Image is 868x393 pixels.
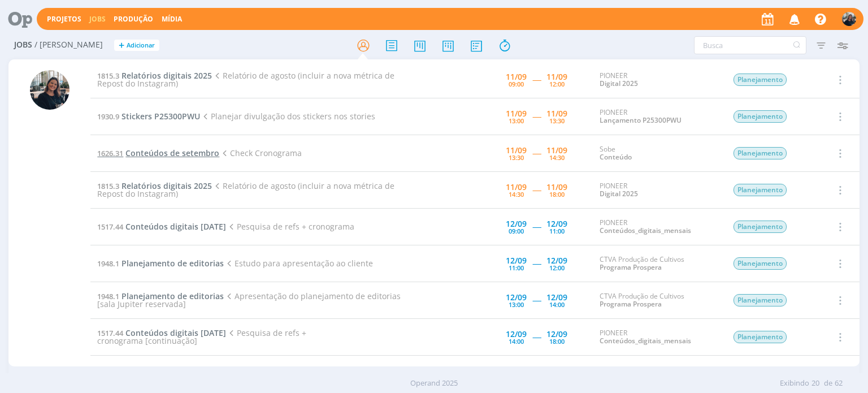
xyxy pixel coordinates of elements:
[600,219,716,235] div: PIONEER
[600,262,662,272] a: Programa Prospera
[842,12,856,26] img: M
[97,70,212,81] a: 1815.3Relatórios digitais 2025
[600,145,716,162] div: Sobe
[506,220,527,228] div: 12/09
[509,301,524,308] div: 13:00
[835,378,843,389] span: 62
[734,74,787,86] span: Planejamento
[97,258,224,269] a: 1948.1Planejamento de editorias
[600,329,716,346] div: PIONEER
[600,115,682,125] a: Lançamento P25300PWU
[734,147,787,159] span: Planejamento
[125,148,219,158] span: Conteúdos de setembro
[226,221,354,232] span: Pesquisa de refs + cronograma
[734,294,787,306] span: Planejamento
[506,110,527,118] div: 11/09
[734,257,787,270] span: Planejamento
[97,111,200,122] a: 1930.9Stickers P25300PWU
[34,40,103,50] span: / [PERSON_NAME]
[110,15,157,24] button: Produção
[549,265,565,271] div: 12:00
[509,228,524,234] div: 09:00
[549,154,565,161] div: 14:30
[14,40,32,50] span: Jobs
[734,184,787,196] span: Planejamento
[780,378,809,389] span: Exibindo
[97,328,123,338] span: 1517.44
[97,111,119,122] span: 1930.9
[549,338,565,344] div: 18:00
[506,146,527,154] div: 11/09
[97,221,226,232] a: 1517.44Conteúdos digitais [DATE]
[509,118,524,124] div: 13:00
[694,36,806,54] input: Busca
[125,221,226,232] span: Conteúdos digitais [DATE]
[532,148,541,158] span: -----
[121,111,200,122] span: Stickers P25300PWU
[600,79,638,88] a: Digital 2025
[162,14,182,24] a: Mídia
[158,15,185,24] button: Mídia
[532,258,541,269] span: -----
[549,228,565,234] div: 11:00
[97,291,119,301] span: 1948.1
[506,183,527,191] div: 11/09
[532,184,541,195] span: -----
[532,221,541,232] span: -----
[30,70,70,110] img: M
[121,258,224,269] span: Planejamento de editorias
[509,338,524,344] div: 14:00
[121,180,212,191] span: Relatórios digitais 2025
[125,327,226,338] span: Conteúdos digitais [DATE]
[549,118,565,124] div: 13:30
[734,110,787,123] span: Planejamento
[114,14,153,24] a: Produção
[546,293,567,301] div: 12/09
[509,81,524,87] div: 09:00
[97,181,119,191] span: 1815.3
[600,256,716,272] div: CTVA Produção de Cultivos
[509,191,524,197] div: 14:30
[600,292,716,309] div: CTVA Produção de Cultivos
[841,9,857,29] button: M
[127,42,155,49] span: Adicionar
[546,73,567,81] div: 11/09
[509,154,524,161] div: 13:30
[546,183,567,191] div: 11/09
[119,40,124,51] span: +
[549,81,565,87] div: 12:00
[97,148,123,158] span: 1626.31
[506,257,527,265] div: 12/09
[121,70,212,81] span: Relatórios digitais 2025
[97,258,119,269] span: 1948.1
[600,226,691,235] a: Conteúdos_digitais_mensais
[532,295,541,305] span: -----
[97,327,226,338] a: 1517.44Conteúdos digitais [DATE]
[546,220,567,228] div: 12/09
[224,258,372,269] span: Estudo para apresentação ao cliente
[546,110,567,118] div: 11/09
[506,293,527,301] div: 12/09
[97,222,123,232] span: 1517.44
[532,111,541,122] span: -----
[97,71,119,81] span: 1815.3
[811,378,819,389] span: 20
[600,182,716,198] div: PIONEER
[734,221,787,233] span: Planejamento
[532,331,541,342] span: -----
[734,331,787,343] span: Planejamento
[97,291,400,309] span: Apresentação do planejamento de editorias [sala Jupiter reservada]
[97,148,219,158] a: 1626.31Conteúdos de setembro
[824,378,832,389] span: de
[506,330,527,338] div: 12/09
[549,301,565,308] div: 14:00
[47,14,81,24] a: Projetos
[546,146,567,154] div: 11/09
[600,189,638,198] a: Digital 2025
[86,15,109,24] button: Jobs
[600,152,632,162] a: Conteúdo
[509,265,524,271] div: 11:00
[200,111,375,122] span: Planejar divulgação dos stickers nos stories
[549,191,565,197] div: 18:00
[506,73,527,81] div: 11/09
